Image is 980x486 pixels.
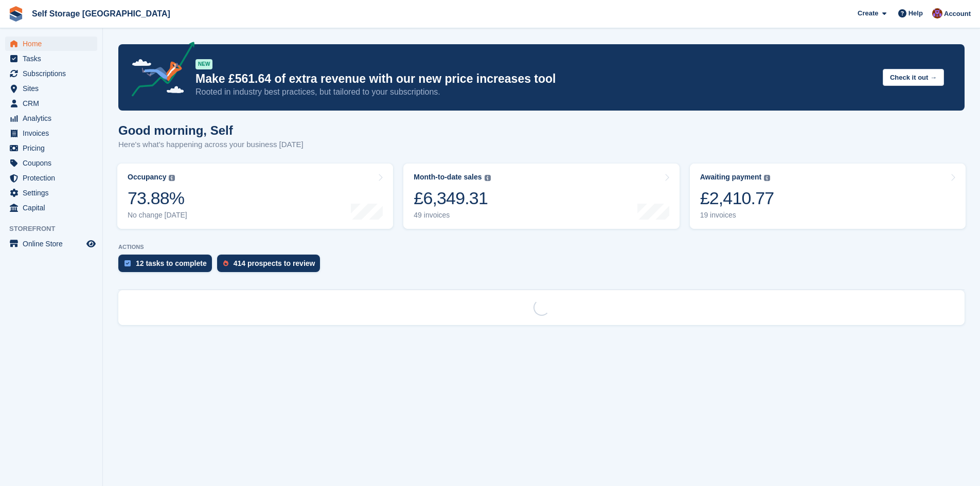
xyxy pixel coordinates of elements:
[195,71,875,86] p: Make £561.64 of extra revenue with our new price increases tool
[5,126,97,140] a: menu
[223,260,228,266] img: prospect-51fa495bee0391a8d652442698ab0144808aea92771e9ea1ae160a38d050c398.svg
[5,156,97,170] a: menu
[169,175,175,181] img: icon-info-grey-7440780725fd019a000dd9b08b2336e03edf1995a4989e88bcd33f0948082b44.svg
[9,224,102,234] span: Storefront
[23,141,84,155] span: Pricing
[118,123,304,137] h1: Good morning, Self
[85,238,97,250] a: Preview store
[700,188,774,209] div: £2,410.77
[5,141,97,155] a: menu
[23,126,84,140] span: Invoices
[858,8,878,19] span: Create
[23,111,84,125] span: Analytics
[944,9,971,19] span: Account
[128,173,166,182] div: Occupancy
[123,42,195,100] img: price-adjustments-announcement-icon-8257ccfd72463d97f412b2fc003d46551f7dbcb40ab6d574587a9cd5c0d94...
[5,66,97,81] a: menu
[117,164,393,229] a: Occupancy 73.88% No change [DATE]
[23,66,84,81] span: Subscriptions
[5,201,97,215] a: menu
[403,164,679,229] a: Month-to-date sales £6,349.31 49 invoices
[23,201,84,215] span: Capital
[700,211,774,220] div: 19 invoices
[118,255,217,277] a: 12 tasks to complete
[5,37,97,51] a: menu
[23,186,84,200] span: Settings
[5,237,97,251] a: menu
[128,211,187,220] div: No change [DATE]
[136,259,207,267] div: 12 tasks to complete
[234,259,315,267] div: 414 prospects to review
[23,237,84,251] span: Online Store
[23,51,84,66] span: Tasks
[932,8,942,19] img: Self Storage Assistant
[5,51,97,66] a: menu
[195,59,212,69] div: NEW
[5,111,97,125] a: menu
[23,37,84,51] span: Home
[414,173,482,182] div: Month-to-date sales
[690,164,966,229] a: Awaiting payment £2,410.77 19 invoices
[195,86,875,98] p: Rooted in industry best practices, but tailored to your subscriptions.
[883,69,944,86] button: Check it out →
[28,5,174,22] a: Self Storage [GEOGRAPHIC_DATA]
[118,244,965,250] p: ACTIONS
[23,96,84,111] span: CRM
[128,188,187,209] div: 73.88%
[23,171,84,185] span: Protection
[23,81,84,96] span: Sites
[5,96,97,111] a: menu
[764,175,770,181] img: icon-info-grey-7440780725fd019a000dd9b08b2336e03edf1995a4989e88bcd33f0948082b44.svg
[414,188,490,209] div: £6,349.31
[23,156,84,170] span: Coupons
[217,255,326,277] a: 414 prospects to review
[700,173,762,182] div: Awaiting payment
[414,211,490,220] div: 49 invoices
[124,260,131,266] img: task-75834270c22a3079a89374b754ae025e5fb1db73e45f91037f5363f120a921f8.svg
[118,139,304,151] p: Here's what's happening across your business [DATE]
[5,171,97,185] a: menu
[8,6,24,22] img: stora-icon-8386f47178a22dfd0bd8f6a31ec36ba5ce8667c1dd55bd0f319d3a0aa187defe.svg
[908,8,923,19] span: Help
[5,186,97,200] a: menu
[5,81,97,96] a: menu
[485,175,491,181] img: icon-info-grey-7440780725fd019a000dd9b08b2336e03edf1995a4989e88bcd33f0948082b44.svg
